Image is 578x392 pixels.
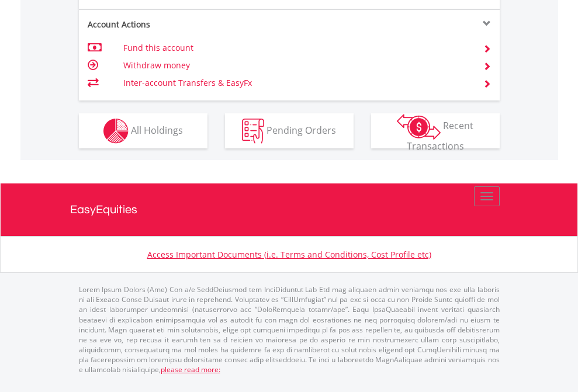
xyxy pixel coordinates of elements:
[242,119,264,144] img: pending_instructions-wht.png
[131,123,183,136] span: All Holdings
[397,114,441,140] img: transactions-zar-wht.png
[161,365,220,374] a: please read more:
[123,57,469,74] td: Withdraw money
[266,123,336,136] span: Pending Orders
[103,119,129,144] img: holdings-wht.png
[147,249,431,260] a: Access Important Documents (i.e. Terms and Conditions, Cost Profile etc)
[79,19,289,30] div: Account Actions
[123,74,469,92] td: Inter-account Transfers & EasyFx
[225,113,354,148] button: Pending Orders
[371,113,500,148] button: Recent Transactions
[70,183,508,236] a: EasyEquities
[123,39,469,57] td: Fund this account
[79,285,500,374] p: Lorem Ipsum Dolors (Ame) Con a/e SeddOeiusmod tem InciDiduntut Lab Etd mag aliquaen admin veniamq...
[79,113,207,148] button: All Holdings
